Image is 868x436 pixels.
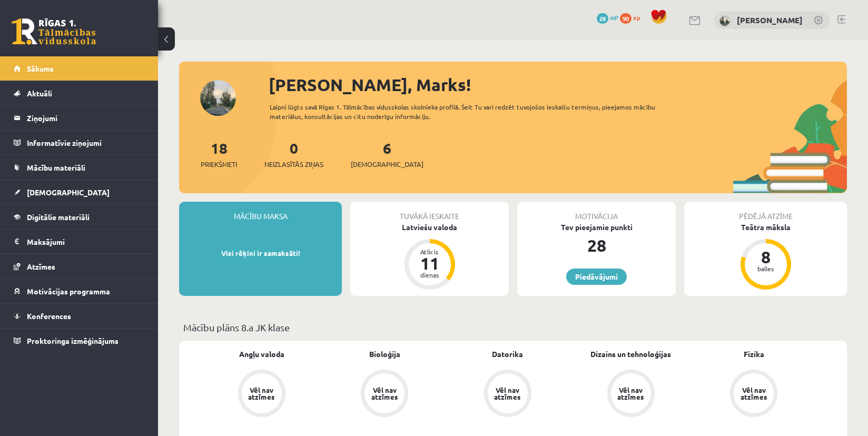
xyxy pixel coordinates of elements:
span: Neizlasītās ziņas [264,159,323,170]
div: Tuvākā ieskaite [350,202,509,222]
a: Informatīvie ziņojumi [14,131,145,155]
a: [PERSON_NAME] [737,15,803,25]
div: Vēl nav atzīmes [247,387,277,400]
div: Tev pieejamie punkti [517,222,676,233]
a: Piedāvājumi [566,269,627,285]
a: Vēl nav atzīmes [569,370,693,419]
a: Vēl nav atzīmes [692,370,815,419]
a: Proktoringa izmēģinājums [14,329,145,353]
a: Bioloģija [369,349,400,360]
div: Vēl nav atzīmes [493,387,522,400]
span: Atzīmes [27,262,55,271]
div: 8 [750,249,782,265]
span: Aktuāli [27,88,52,98]
legend: Informatīvie ziņojumi [27,131,145,155]
span: [DEMOGRAPHIC_DATA] [27,187,110,197]
div: [PERSON_NAME], Marks! [269,72,847,97]
a: Maksājumi [14,230,145,254]
div: 11 [414,255,446,272]
a: Datorika [492,349,523,360]
a: Vēl nav atzīmes [323,370,447,419]
a: Konferences [14,304,145,328]
span: [DEMOGRAPHIC_DATA] [351,159,423,170]
legend: Ziņojumi [27,106,145,130]
span: Proktoringa izmēģinājums [27,336,119,345]
a: Ziņojumi [14,106,145,130]
div: Laipni lūgts savā Rīgas 1. Tālmācības vidusskolas skolnieka profilā. Šeit Tu vari redzēt tuvojošo... [270,102,670,121]
a: Fizika [744,349,764,360]
div: Teātra māksla [684,222,847,233]
a: Dizains un tehnoloģijas [590,349,671,360]
a: 28 mP [597,13,618,22]
div: 28 [517,233,676,258]
span: Motivācijas programma [27,286,110,296]
a: Rīgas 1. Tālmācības vidusskola [12,18,96,45]
a: Motivācijas programma [14,279,145,303]
span: 28 [597,13,608,24]
a: 90 xp [620,13,645,22]
a: Digitālie materiāli [14,205,145,229]
img: Marks Rutkovskis [719,16,730,26]
span: Konferences [27,311,71,321]
a: Latviešu valoda Atlicis 11 dienas [350,222,509,291]
span: Sākums [27,64,54,73]
span: Mācību materiāli [27,163,85,172]
div: balles [750,265,782,272]
p: Visi rēķini ir samaksāti! [184,248,337,259]
a: [DEMOGRAPHIC_DATA] [14,180,145,204]
span: xp [633,13,640,22]
div: Motivācija [517,202,676,222]
div: Vēl nav atzīmes [370,387,399,400]
a: 6[DEMOGRAPHIC_DATA] [351,138,423,170]
span: mP [610,13,618,22]
a: Sākums [14,56,145,81]
a: Aktuāli [14,81,145,105]
p: Mācību plāns 8.a JK klase [183,320,843,334]
div: Latviešu valoda [350,222,509,233]
a: Vēl nav atzīmes [200,370,323,419]
a: Mācību materiāli [14,155,145,180]
a: 18Priekšmeti [201,138,237,170]
a: Teātra māksla 8 balles [684,222,847,291]
div: dienas [414,272,446,278]
div: Pēdējā atzīme [684,202,847,222]
div: Mācību maksa [179,202,342,222]
a: Atzīmes [14,254,145,279]
span: Digitālie materiāli [27,212,90,222]
div: Vēl nav atzīmes [616,387,646,400]
legend: Maksājumi [27,230,145,254]
span: 90 [620,13,632,24]
span: Priekšmeti [201,159,237,170]
a: Angļu valoda [239,349,284,360]
div: Vēl nav atzīmes [739,387,768,400]
a: 0Neizlasītās ziņas [264,138,323,170]
div: Atlicis [414,249,446,255]
a: Vēl nav atzīmes [446,370,569,419]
